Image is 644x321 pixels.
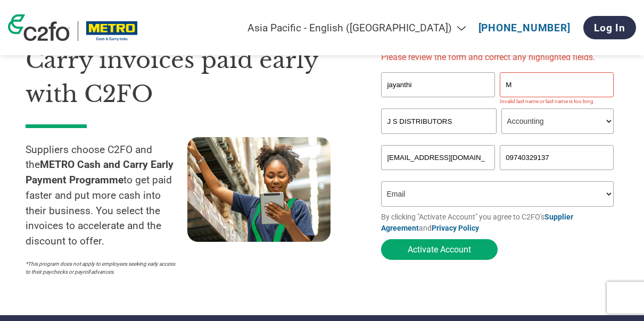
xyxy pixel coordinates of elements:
a: Log In [583,16,636,39]
p: By clicking "Activate Account" you agree to C2FO's and [381,212,618,234]
p: Suppliers choose C2FO and the to get paid faster and put more cash into their business. You selec... [26,142,187,250]
p: Please review the form and correct any highlighted fields. [381,51,618,64]
div: Invalid last name or last name is too long [500,98,614,104]
input: First Name* [381,72,495,97]
div: Inavlid Email Address [381,171,495,177]
img: c2fo logo [8,14,70,41]
h1: Get your METRO Cash and Carry invoices paid early with C2FO [26,9,349,112]
input: Invalid Email format [381,145,495,170]
button: Activate Account [381,239,498,260]
a: Privacy Policy [432,224,479,232]
input: Your company name* [381,108,497,134]
strong: METRO Cash and Carry Early Payment Programme [26,158,174,186]
select: Title/Role [501,108,614,134]
input: Last Name* [500,72,614,97]
div: Inavlid Phone Number [500,171,614,177]
input: Phone* [500,145,614,170]
a: [PHONE_NUMBER] [478,22,571,34]
p: *This program does not apply to employees seeking early access to their paychecks or payroll adva... [26,260,177,276]
img: METRO Cash and Carry [86,21,137,41]
div: Invalid first name or first name is too long [381,98,495,104]
img: supply chain worker [187,137,331,242]
a: Supplier Agreement [381,213,573,232]
div: Invalid company name or company name is too long [381,135,614,141]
